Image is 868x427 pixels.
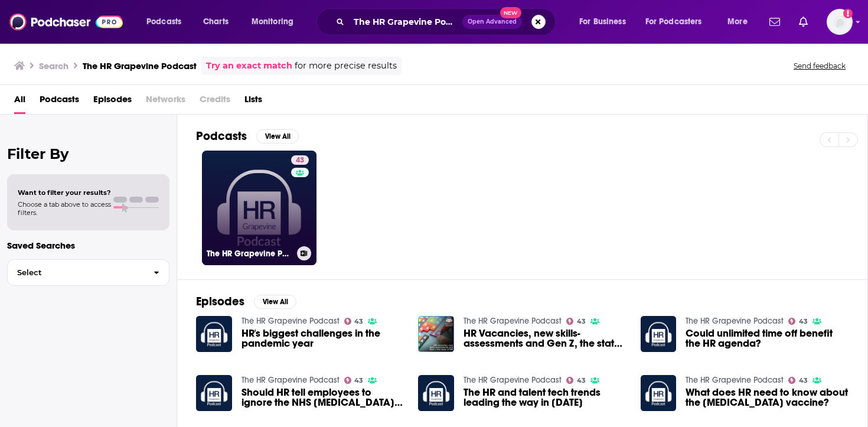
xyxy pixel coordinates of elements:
[202,151,316,265] a: 43The HR Grapevine Podcast
[40,90,79,114] a: Podcasts
[252,14,293,30] span: Monitoring
[146,14,181,30] span: Podcasts
[242,375,340,385] a: The HR Grapevine Podcast
[18,200,111,217] span: Choose a tab above to access filters.
[196,129,299,144] a: PodcastsView All
[686,375,784,385] a: The HR Grapevine Podcast
[566,377,586,384] a: 43
[827,9,853,35] button: Show profile menu
[354,378,363,383] span: 43
[7,259,169,286] button: Select
[291,155,309,165] a: 43
[83,60,197,71] h3: The HR Grapevine Podcast
[827,9,853,35] img: User Profile
[464,375,562,385] a: The HR Grapevine Podcast
[242,387,404,408] span: Should HR tell employees to ignore the NHS [MEDICAL_DATA] app?
[146,90,185,114] span: Networks
[638,12,719,31] button: open menu
[138,12,197,31] button: open menu
[296,155,304,167] span: 43
[196,129,247,144] h2: Podcasts
[7,240,169,251] p: Saved Searches
[827,9,853,35] span: Logged in as katiewhorton
[196,294,244,309] h2: Episodes
[788,377,808,384] a: 43
[256,129,299,144] button: View All
[244,90,262,114] a: Lists
[418,316,454,352] img: HR Vacancies, new skills-assessments and Gen Z, the state of HR
[242,316,340,326] a: The HR Grapevine Podcast
[686,387,849,408] span: What does HR need to know about the [MEDICAL_DATA] vaccine?
[686,387,849,408] a: What does HR need to know about the COVID-19 vaccine?
[641,316,677,352] img: Could unlimited time off benefit the HR agenda?
[8,269,144,276] span: Select
[799,319,808,324] span: 43
[206,59,292,73] a: Try an exact match
[571,12,641,31] button: open menu
[464,387,626,408] span: The HR and talent tech trends leading the way in [DATE]
[566,318,586,325] a: 43
[196,375,232,411] img: Should HR tell employees to ignore the NHS covid app?
[727,14,748,30] span: More
[344,318,364,325] a: 43
[203,14,229,30] span: Charts
[464,328,626,348] a: HR Vacancies, new skills-assessments and Gen Z, the state of HR
[9,11,123,33] img: Podchaser - Follow, Share and Rate Podcasts
[242,328,404,348] a: HR's biggest challenges in the pandemic year
[243,12,309,31] button: open menu
[242,387,404,408] a: Should HR tell employees to ignore the NHS covid app?
[645,14,702,30] span: For Podcasters
[799,378,808,383] span: 43
[641,375,677,411] img: What does HR need to know about the COVID-19 vaccine?
[464,387,626,408] a: The HR and talent tech trends leading the way in 2024
[18,188,111,197] span: Want to filter your results?
[686,328,849,348] a: Could unlimited time off benefit the HR agenda?
[196,316,232,352] img: HR's biggest challenges in the pandemic year
[468,19,517,25] span: Open Advanced
[196,294,296,309] a: EpisodesView All
[790,61,849,71] button: Send feedback
[93,90,132,114] a: Episodes
[579,14,626,30] span: For Business
[719,12,762,31] button: open menu
[843,9,853,18] svg: Add a profile image
[354,319,363,324] span: 43
[207,249,292,259] h3: The HR Grapevine Podcast
[577,378,586,383] span: 43
[295,59,397,73] span: for more precise results
[788,318,808,325] a: 43
[462,15,522,29] button: Open AdvancedNew
[195,12,236,31] a: Charts
[577,319,586,324] span: 43
[14,90,25,114] a: All
[7,145,169,162] h2: Filter By
[200,90,230,114] span: Credits
[500,7,521,18] span: New
[686,316,784,326] a: The HR Grapevine Podcast
[328,8,567,35] div: Search podcasts, credits, & more...
[464,316,562,326] a: The HR Grapevine Podcast
[344,377,364,384] a: 43
[39,60,68,71] h3: Search
[794,12,812,32] a: Show notifications dropdown
[418,375,454,411] img: The HR and talent tech trends leading the way in 2024
[765,12,785,32] a: Show notifications dropdown
[349,12,462,31] input: Search podcasts, credits, & more...
[254,295,296,309] button: View All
